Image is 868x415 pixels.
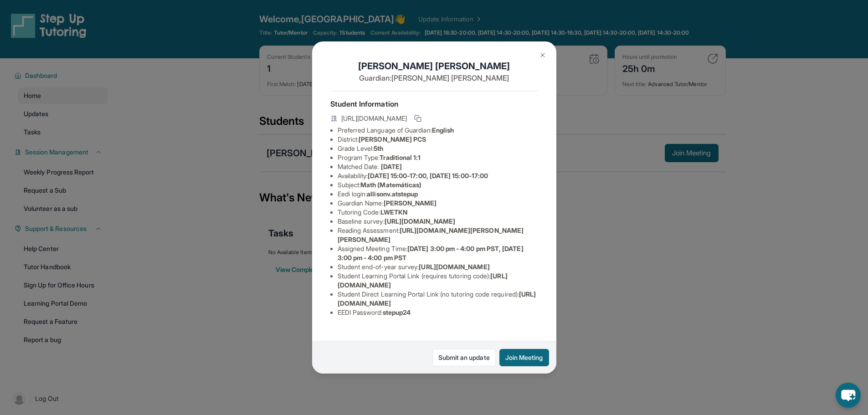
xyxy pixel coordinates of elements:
[338,245,524,261] span: [DATE] 3:00 pm - 4:00 pm PST, [DATE] 3:00 pm - 4:00 pm PST
[385,217,455,225] span: [URL][DOMAIN_NAME]
[330,98,538,109] h4: Student Information
[360,181,421,189] span: Math (Matemáticas)
[432,126,454,134] span: English
[338,272,538,290] li: Student Learning Portal Link (requires tutoring code) :
[384,199,437,207] span: [PERSON_NAME]
[338,262,538,272] li: Student end-of-year survey :
[368,172,488,179] span: [DATE] 15:00-17:00, [DATE] 15:00-17:00
[338,153,538,162] li: Program Type:
[341,114,407,123] span: [URL][DOMAIN_NAME]
[338,226,538,244] li: Reading Assessment :
[412,113,423,124] button: Copy link
[338,199,538,208] li: Guardian Name :
[836,383,861,408] button: chat-button
[374,144,383,152] span: 5th
[338,162,538,171] li: Matched Date:
[499,349,549,366] button: Join Meeting
[381,163,402,170] span: [DATE]
[338,244,538,262] li: Assigned Meeting Time :
[380,208,407,216] span: LWETKN
[338,180,538,190] li: Subject :
[383,308,411,316] span: stepup24
[338,144,538,153] li: Grade Level:
[367,190,418,198] span: allisonv.atstepup
[338,308,538,317] li: EEDI Password :
[338,171,538,180] li: Availability:
[338,190,538,199] li: Eedi login :
[338,126,538,135] li: Preferred Language of Guardian:
[338,217,538,226] li: Baseline survey :
[539,51,546,59] img: Close Icon
[338,290,538,308] li: Student Direct Learning Portal Link (no tutoring code required) :
[338,135,538,144] li: District:
[338,208,538,217] li: Tutoring Code :
[338,226,524,243] span: [URL][DOMAIN_NAME][PERSON_NAME][PERSON_NAME]
[419,263,489,271] span: [URL][DOMAIN_NAME]
[380,154,421,161] span: Traditional 1:1
[359,135,426,143] span: [PERSON_NAME] PCS
[330,72,538,83] p: Guardian: [PERSON_NAME] [PERSON_NAME]
[330,60,538,72] h1: [PERSON_NAME] [PERSON_NAME]
[432,349,496,366] a: Submit an update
